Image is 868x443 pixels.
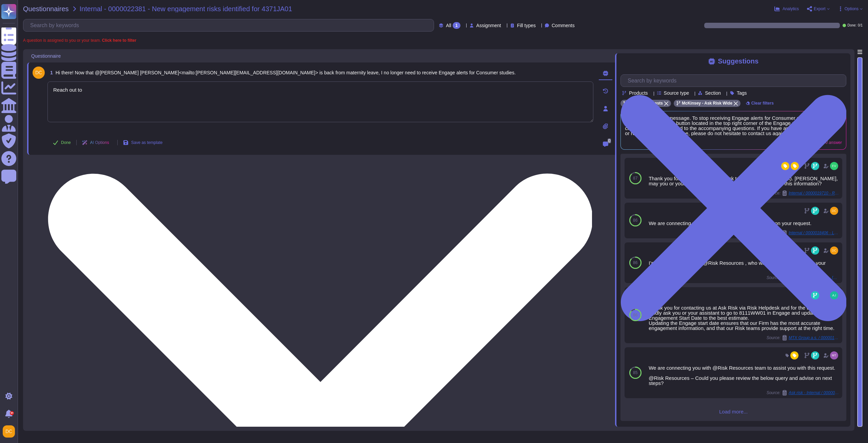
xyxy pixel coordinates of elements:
[789,391,840,395] span: Ask risk - Internal / 0000020696 - RE: Dinu, important risk guidance for Koblenz diagnostic (2005...
[3,425,15,438] img: user
[101,38,136,43] b: Click here to filter
[830,207,838,215] img: user
[814,7,826,11] span: Export
[845,7,859,11] span: Options
[633,313,637,317] span: 86
[476,23,501,28] span: Assignment
[624,75,846,87] input: Search by keywords
[830,291,838,299] img: user
[847,24,856,27] span: Done:
[56,70,516,75] span: Hi there! Now that @[PERSON_NAME] [PERSON_NAME]<mailto:[PERSON_NAME][EMAIL_ADDRESS][DOMAIN_NAME]>...
[453,22,460,29] div: 1
[774,6,799,12] button: Analytics
[858,24,863,27] span: 0 / 1
[517,23,536,28] span: Fill types
[633,371,637,375] span: 85
[830,351,838,359] img: user
[633,261,637,265] span: 86
[33,67,45,79] img: user
[649,365,840,386] div: We are connecting you with @Risk Resources team to assist you with this request. @Risk Resources ...
[830,162,838,170] img: user
[27,19,434,31] input: Search by keywords
[10,411,14,415] div: 9+
[783,7,799,11] span: Analytics
[31,54,61,58] span: Questionnaire
[830,246,838,255] img: user
[620,409,846,414] span: Load more...
[1,424,20,439] button: user
[633,218,637,222] span: 86
[633,176,637,180] span: 87
[767,390,840,395] span: Source:
[80,5,292,12] span: Internal - 0000022381 - New engagement risks identified for 4371JA01
[23,5,69,12] span: Questionnaires
[47,70,53,75] span: 1
[608,139,611,143] span: 0
[47,81,593,122] textarea: Reach out to
[23,38,136,42] span: A question is assigned to you or your team.
[552,23,575,28] span: Comments
[446,23,451,28] span: All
